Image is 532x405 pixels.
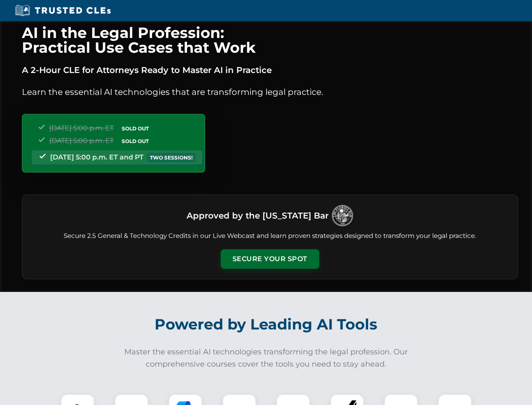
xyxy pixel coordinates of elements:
p: A 2-Hour CLE for Attorneys Ready to Master AI in Practice [22,63,518,77]
h3: Approved by the [US_STATE] Bar [187,208,329,223]
span: SOLD OUT [119,124,152,133]
img: Trusted CLEs [13,4,113,17]
span: [DATE] 5:00 p.m. ET [49,124,114,132]
h1: AI in the Legal Profession: Practical Use Cases that Work [22,25,518,55]
img: Logo [332,205,353,226]
p: Secure 2.5 General & Technology Credits in our Live Webcast and learn proven strategies designed ... [32,231,508,241]
p: Master the essential AI technologies transforming the legal profession. Our comprehensive courses... [119,346,414,370]
h2: Powered by Leading AI Tools [33,310,500,339]
span: [DATE] 5:00 p.m. ET [49,137,114,145]
button: Secure Your Spot [221,249,319,269]
p: Learn the essential AI technologies that are transforming legal practice. [22,85,518,99]
span: SOLD OUT [119,137,152,146]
